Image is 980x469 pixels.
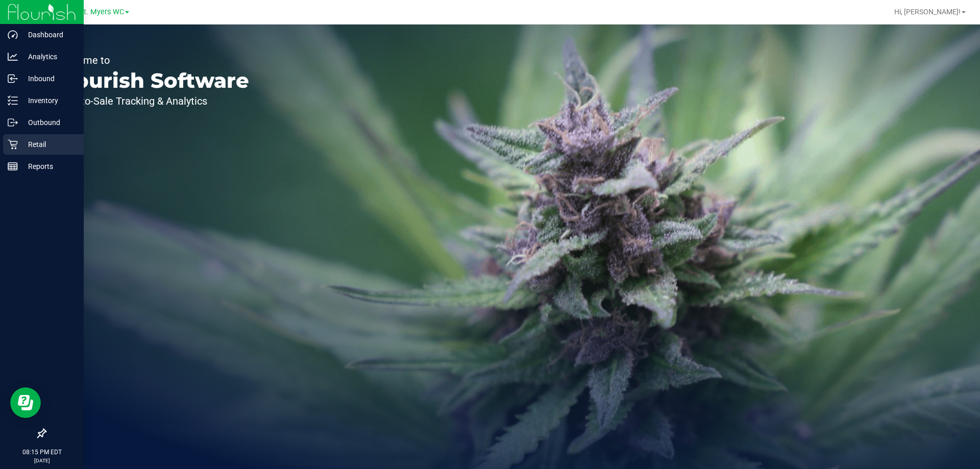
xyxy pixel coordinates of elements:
[55,70,249,91] p: Flourish Software
[55,55,249,65] p: Welcome to
[18,116,79,129] p: Outbound
[8,52,18,62] inline-svg: Analytics
[8,161,18,171] inline-svg: Reports
[8,73,18,84] inline-svg: Inbound
[18,72,79,85] p: Inbound
[18,160,79,172] p: Reports
[18,29,79,41] p: Dashboard
[8,117,18,128] inline-svg: Outbound
[5,448,79,457] p: 08:15 PM EDT
[10,387,41,418] iframe: Resource center
[8,95,18,106] inline-svg: Inventory
[55,96,249,106] p: Seed-to-Sale Tracking & Analytics
[18,94,79,107] p: Inventory
[8,30,18,40] inline-svg: Dashboard
[894,8,961,16] span: Hi, [PERSON_NAME]!
[18,51,79,63] p: Analytics
[8,139,18,150] inline-svg: Retail
[18,138,79,151] p: Retail
[80,8,124,16] span: Ft. Myers WC
[5,457,79,464] p: [DATE]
